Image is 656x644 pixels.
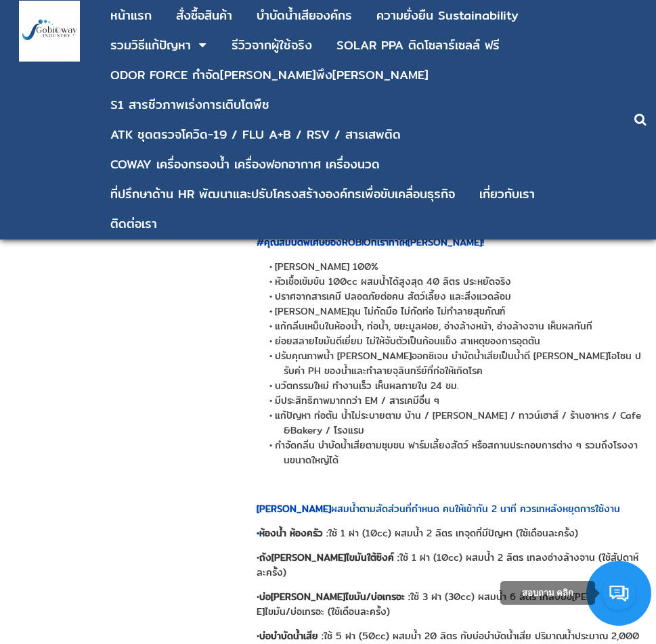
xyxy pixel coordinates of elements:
[257,550,643,580] p: • ใช้ 1 ฝา (10cc) ผสมน้ำ 2 ลิตร เทลงอ่างล้างจาน (ใช้สัปดาห์ละครั้ง)
[275,289,511,304] span: ปราศจากสารเคมี ปลอดภัยต่อคน สัตว์เลี้ยง และสิ่งแวดล้อม
[19,1,80,62] img: large-1644130236041.jpg
[331,501,620,516] span: ผสมน้ำตามสัดส่วนที่กำหนด คนให้เข้ากัน 2 นาที ควรเทหลังหยุดการใช้งาน
[257,9,352,22] div: บําบัดน้ำเสียองค์กร
[110,3,152,28] a: หน้าแรก
[376,9,519,22] div: ความยั่งยืน Sustainability
[110,99,269,111] div: S1 สารชีวภาพเร่งการเติบโตพืช
[257,526,259,540] strong: •
[257,501,331,516] strong: [PERSON_NAME]
[275,319,592,333] span: แก้กลิ่นเหม็นในห้องน้ำ, ท่อน้ำ, ขยะมูลฝอย, อ่างล้างหน้า, อ่างล้างจาน เห็นผลทันที
[259,526,328,540] strong: ห้องน้ำ ห้องครัว :
[336,39,500,51] div: SOLAR PPA ติดโซลาร์เซลล์ ฟรี
[110,32,191,58] a: รวมวิธีแก้ปัญหา
[110,129,401,141] div: ATK ชุดตรวจโควิด-19 / FLU A+B / RSV / สารเสพติด
[275,333,540,348] span: ย่อยสลายไขมันดีเยี่ยม ไม่ให้จับตัวเป็นก้อนแข็ง สาเหตุของการอุดตัน
[275,438,638,467] span: กำจัดกลิ่น บำบัดน้ำเสียตามชุมชน ฟาร์มเลี้ยงสัตว์ หรือสถานประกอบการต่าง ๆ รวมถึงโรงงานขนาดใหญ่ได้
[110,9,152,22] div: หน้าแรก
[522,588,574,598] span: สอบถาม คลิก
[259,550,399,565] strong: ถัง[PERSON_NAME]ไขมันใต้ซิงค์ :
[257,3,352,28] a: บําบัดน้ำเสียองค์กร
[257,526,643,540] p: ใช้ 1 ฝา (10cc) ผสมน้ำ 2 ลิตร เทจุดที่มีปัญหา (ใช้เดือนละครั้ง)
[275,408,641,438] span: แก้ปัญหา ท่อตัน น้ำไม่ระบายตาม บ้าน / [PERSON_NAME] / ทาวน์เฮาส์ / ร้านอาหาร / Cafe&Bakery / โรงแรม
[275,274,511,289] span: หัวเชื้อเข้มข้น 100cc ผสมน้ำได้สูงสุด 40 ลิตร ประหยัดจริง
[275,348,641,378] span: ปรับคุณภาพน้ำ [PERSON_NAME]ออกซิเจน บำบัดน้ำเสียเป็นน้ำดี [PERSON_NAME]โอโซน ปรับค่า PH ของน้ำและ...
[257,589,643,619] p: • ใช้ 3 ฝา (30cc) ผสมน้ำ 6 ลิตร เทลงบ่อ[PERSON_NAME]ไขมัน/บ่อเกรอะ (ใช้เดือนละครั้ง)
[376,3,519,28] a: ความยั่งยืน Sustainability
[176,9,232,22] div: สั่งซื้อสินค้า
[110,188,455,200] div: ที่ปรึกษาด้าน HR พัฒนาและปรับโครงสร้างองค์กรเพื่อขับเคลื่อนธุรกิจ
[110,152,380,177] a: COWAY เครื่องกรองน้ำ เครื่องฟอกอากาศ เครื่องนวด
[232,39,312,51] div: รีวิวจากผู้ใช้จริง
[259,589,410,604] strong: บ่อ[PERSON_NAME]ไขมัน/บ่อเกรอะ :
[275,393,439,408] span: มีประสิทธิภาพมากกว่า EM / สารเคมีอื่น ๆ
[110,92,269,118] a: S1 สารชีวภาพเร่งการเติบโตพืช
[275,378,459,393] span: นวัตกรรมใหม่ ทำงานเร็ว เห็นผลภายใน 24 ชม.
[176,3,232,28] a: สั่งซื้อสินค้า
[110,69,429,81] div: ODOR FORCE กำจัด[PERSON_NAME]พึง[PERSON_NAME]
[336,32,500,58] a: SOLAR PPA ติดโซลาร์เซลล์ ฟรี
[275,304,505,319] span: [PERSON_NAME]ฉุน ไม่กัดมือ ไม่กัดท่อ ไม่ทำลายสุขภัณฑ์
[275,259,378,274] span: [PERSON_NAME] 100%
[110,218,157,230] div: ติดต่อเรา
[110,39,191,51] div: รวมวิธีแก้ปัญหา
[110,158,380,170] div: COWAY เครื่องกรองน้ำ เครื่องฟอกอากาศ เครื่องนวด
[110,62,429,88] a: ODOR FORCE กำจัด[PERSON_NAME]พึง[PERSON_NAME]
[257,235,484,250] strong: #คุณสมบัติพิเศษของROBIOที่เราท้าให้[PERSON_NAME]!
[259,628,324,643] strong: บ่อบำบัดน้ำเสีย :
[110,122,401,147] a: ATK ชุดตรวจโควิด-19 / FLU A+B / RSV / สารเสพติด
[479,188,535,200] div: เกี่ยวกับเรา
[232,32,312,58] a: รีวิวจากผู้ใช้จริง
[110,181,455,207] a: ที่ปรึกษาด้าน HR พัฒนาและปรับโครงสร้างองค์กรเพื่อขับเคลื่อนธุรกิจ
[110,211,157,237] a: ติดต่อเรา
[479,181,535,207] a: เกี่ยวกับเรา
